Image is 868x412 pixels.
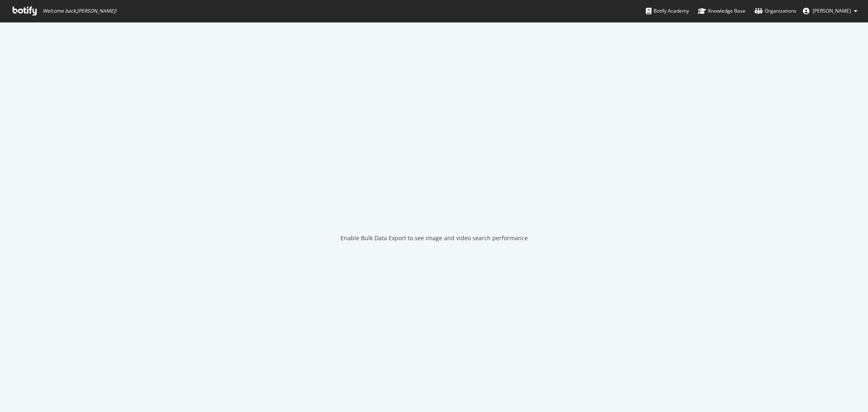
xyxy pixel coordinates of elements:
[796,4,864,18] button: [PERSON_NAME]
[405,192,464,221] div: animation
[698,7,746,15] div: Knowledge Base
[43,8,116,14] span: Welcome back, [PERSON_NAME] !
[813,7,851,14] span: Joanne Brickles
[341,234,528,242] div: Enable Bulk Data Export to see image and video search performance
[754,7,796,15] div: Organizations
[646,7,689,15] div: Botify Academy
